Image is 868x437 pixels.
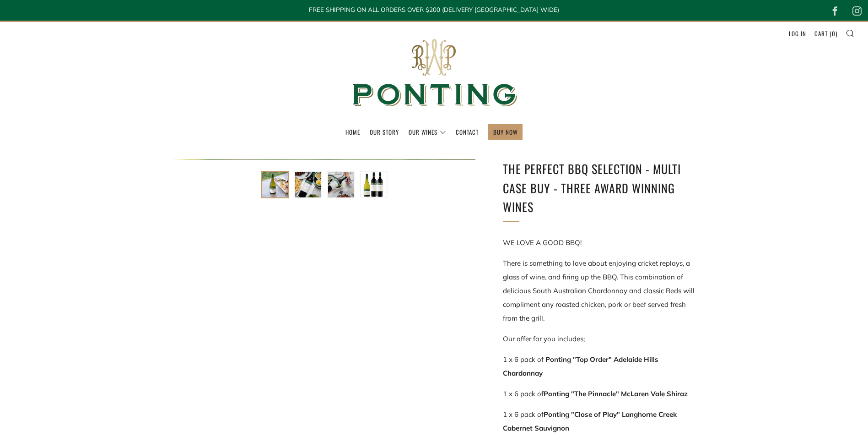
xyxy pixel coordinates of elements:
p: 1 x 6 pack of [503,408,695,435]
img: Load image into Gallery viewer, The perfect BBQ selection - MULTI CASE BUY - Three award winning ... [361,172,387,197]
img: Ponting Wines [343,22,526,124]
p: 1 x 6 pack of [503,387,695,401]
strong: Ponting "Close of Play" Langhorne Creek Cabernet Sauvignon [503,410,677,432]
p: WE LOVE A GOOD BBQ! [503,236,695,250]
h1: The perfect BBQ selection - MULTI CASE BUY - Three award winning wines [503,159,695,217]
b: Ponting "Top Order" Adelaide Hills Chardonnay [503,355,658,377]
p: Our offer for you includes; [503,332,695,346]
a: Contact [456,125,479,139]
a: Our Story [370,125,399,139]
a: Home [345,125,360,139]
a: Our Wines [409,125,446,139]
img: Load image into Gallery viewer, The perfect BBQ selection - MULTI CASE BUY - Three award winning ... [262,172,288,197]
img: Load image into Gallery viewer, The perfect BBQ selection - MULTI CASE BUY - Three award winning ... [328,172,354,197]
a: Log in [789,26,806,41]
strong: Ponting "The Pinnacle" McLaren Vale Shiraz [544,389,688,398]
button: Load image into Gallery viewer, The perfect BBQ selection - MULTI CASE BUY - Three award winning ... [261,171,289,198]
a: Cart (0) [814,26,837,41]
span: 0 [832,29,836,38]
a: BUY NOW [493,125,518,139]
img: Load image into Gallery viewer, The perfect BBQ selection - MULTI CASE BUY - Three award winning ... [295,172,321,197]
p: There is something to love about enjoying cricket replays, a glass of wine, and firing up the BBQ... [503,257,695,325]
p: 1 x 6 pack of [503,353,695,380]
